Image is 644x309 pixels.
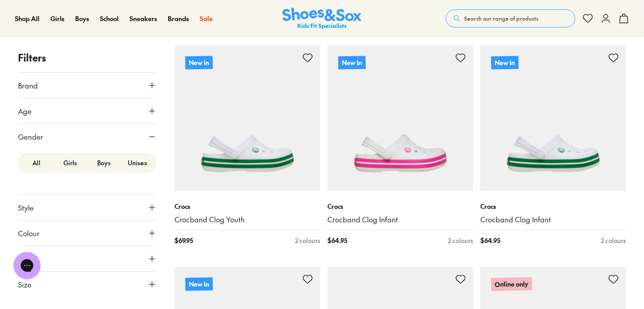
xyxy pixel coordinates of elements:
[295,236,320,245] div: 2 colours
[601,236,626,245] div: 2 colours
[327,236,347,245] span: $ 64.95
[491,56,519,69] p: New In
[480,45,626,191] a: New In
[200,14,213,23] a: Sale
[18,98,157,124] button: Age
[446,9,575,27] button: Search our range of products
[327,202,473,211] p: Crocs
[75,14,89,23] span: Boys
[18,279,31,290] span: Size
[200,14,213,23] span: Sale
[18,106,31,116] span: Age
[18,80,38,91] span: Brand
[100,14,119,23] span: School
[338,56,366,69] p: New In
[18,131,43,142] span: Gender
[185,56,213,69] p: New In
[9,249,45,282] iframe: Gorgias live chat messenger
[15,14,40,23] a: Shop All
[18,202,34,213] span: Style
[50,14,64,23] a: Girls
[54,154,87,171] label: Girls
[130,14,157,23] a: Sneakers
[50,14,64,23] span: Girls
[20,154,54,171] label: All
[282,8,362,30] a: Shoes & Sox
[174,236,193,245] span: $ 69.95
[174,45,320,191] a: New In
[18,50,157,65] p: Filters
[168,14,189,23] a: Brands
[480,202,626,211] p: Crocs
[75,14,89,23] a: Boys
[327,215,473,225] a: Crocband Clog Infant
[100,14,119,23] a: School
[168,14,189,23] span: Brands
[15,14,40,23] span: Shop All
[18,221,157,246] button: Colour
[121,154,155,171] label: Unisex
[130,14,157,23] span: Sneakers
[491,277,532,291] p: Online only
[18,228,40,238] span: Colour
[282,8,362,30] img: SNS_Logo_Responsive.svg
[18,272,157,297] button: Size
[480,215,626,225] a: Crocband Clog Infant
[185,277,213,291] p: New In
[87,154,121,171] label: Boys
[18,124,157,149] button: Gender
[174,202,320,211] p: Crocs
[174,215,320,225] a: Crocband Clog Youth
[448,236,473,245] div: 2 colours
[18,246,157,271] button: Price
[327,45,473,191] a: New In
[18,73,157,98] button: Brand
[18,195,157,220] button: Style
[480,236,500,245] span: $ 64.95
[464,14,538,22] span: Search our range of products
